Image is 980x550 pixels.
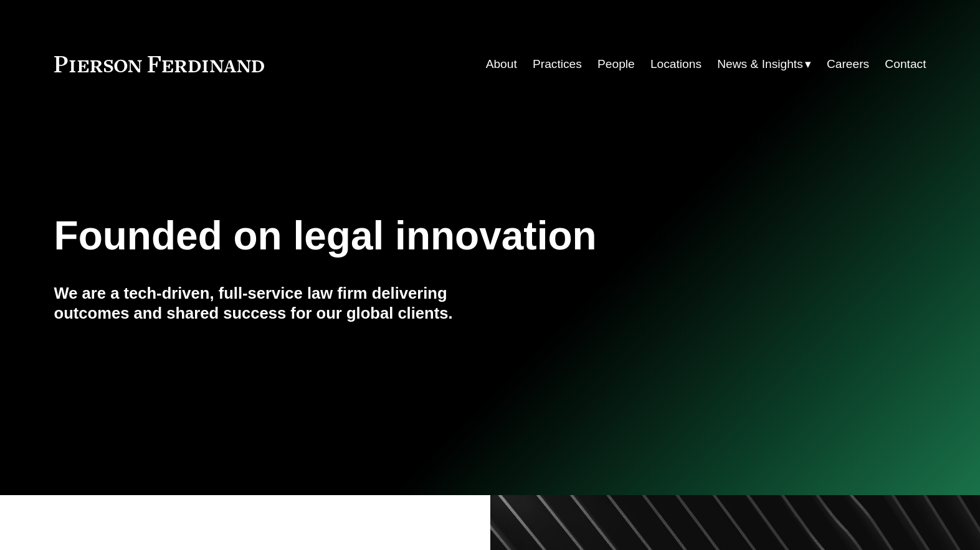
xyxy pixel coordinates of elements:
[54,283,490,324] h4: We are a tech-driven, full-service law firm delivering outcomes and shared success for our global...
[650,52,702,76] a: Locations
[54,213,781,259] h1: Founded on legal innovation
[885,52,926,76] a: Contact
[597,52,635,76] a: People
[486,52,517,76] a: About
[827,52,869,76] a: Careers
[717,54,803,75] span: News & Insights
[717,52,811,76] a: folder dropdown
[533,52,582,76] a: Practices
